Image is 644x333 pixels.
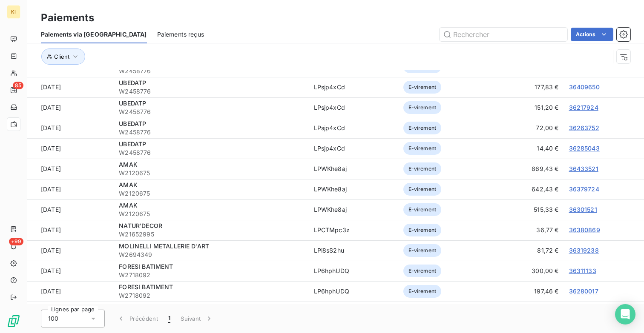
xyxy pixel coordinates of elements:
[309,97,398,118] td: LPsjp4xCd
[163,310,175,327] button: 1
[569,165,598,172] a: 36433521
[492,261,564,281] td: 300,00 €
[27,281,114,302] td: [DATE]
[41,48,85,65] button: Client
[27,77,114,97] td: [DATE]
[168,314,170,323] span: 1
[175,310,218,327] button: Suivant
[119,128,303,137] span: W2458776
[309,159,398,179] td: LPWKhe8aj
[309,281,398,302] td: LP6hphUDQ
[9,238,23,245] span: +99
[309,138,398,159] td: LPsjp4xCd
[119,120,146,127] span: UBEDATP
[119,210,303,218] span: W2120675
[309,240,398,261] td: LPi8sS2hu
[403,244,442,257] span: E-virement
[492,240,564,261] td: 81,72 €
[119,148,303,157] span: W2458776
[48,314,58,323] span: 100
[119,250,303,259] span: W2694349
[119,283,173,290] span: FORESI BATIMENT
[492,199,564,220] td: 515,33 €
[119,67,303,75] span: W2458776
[119,230,303,239] span: W21652995
[492,159,564,179] td: 869,43 €
[119,181,138,188] span: AMAK
[492,138,564,159] td: 14,40 €
[492,118,564,138] td: 72,00 €
[309,261,398,281] td: LP6hphUDQ
[492,77,564,97] td: 177,83 €
[27,240,114,261] td: [DATE]
[403,101,442,114] span: E-virement
[41,10,94,26] h3: Paiements
[7,314,20,328] img: Logo LeanPay
[27,97,114,118] td: [DATE]
[119,108,303,116] span: W2458776
[119,87,303,96] span: W2458776
[615,304,635,324] div: Open Intercom Messenger
[119,189,303,198] span: W2120675
[492,179,564,199] td: 642,43 €
[569,104,598,111] a: 36217924
[27,261,114,281] td: [DATE]
[569,226,600,233] a: 36380869
[403,285,442,298] span: E-virement
[27,179,114,199] td: [DATE]
[54,53,69,60] span: Client
[403,81,442,94] span: E-virement
[309,118,398,138] td: LPsjp4xCd
[119,202,138,209] span: AMAK
[569,287,598,295] a: 36280017
[403,265,442,277] span: E-virement
[403,142,442,155] span: E-virement
[13,82,23,89] span: 85
[440,28,567,41] input: Rechercher
[569,185,599,193] a: 36379724
[119,79,146,86] span: UBEDATP
[569,63,598,70] a: 36402127
[403,122,442,134] span: E-virement
[119,263,173,270] span: FORESI BATIMENT
[119,140,146,148] span: UBEDATP
[492,281,564,302] td: 197,46 €
[119,169,303,177] span: W2120675
[119,222,162,229] span: NATUR'DECOR
[403,224,442,236] span: E-virement
[492,220,564,240] td: 36,77 €
[119,100,146,107] span: UBEDATP
[27,138,114,159] td: [DATE]
[403,183,442,196] span: E-virement
[569,83,600,91] a: 36409650
[41,30,147,39] span: Paiements via [GEOGRAPHIC_DATA]
[119,161,138,168] span: AMAK
[309,77,398,97] td: LPsjp4xCd
[309,220,398,240] td: LPCTMpc3z
[157,30,204,39] span: Paiements reçus
[403,203,442,216] span: E-virement
[569,247,599,254] a: 36319238
[403,162,442,175] span: E-virement
[309,199,398,220] td: LPWKhe8aj
[569,267,596,274] a: 36311133
[569,124,599,131] a: 36263752
[27,118,114,138] td: [DATE]
[27,220,114,240] td: [DATE]
[119,242,209,250] span: MOLINELLI METALLERIE D'ART
[309,179,398,199] td: LPWKhe8aj
[27,199,114,220] td: [DATE]
[119,291,303,300] span: W2718092
[27,159,114,179] td: [DATE]
[112,310,163,327] button: Précédent
[119,271,303,279] span: W2718092
[571,28,613,41] button: Actions
[569,206,597,213] a: 36301521
[492,97,564,118] td: 151,20 €
[569,145,600,152] a: 36285043
[7,5,20,19] div: KI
